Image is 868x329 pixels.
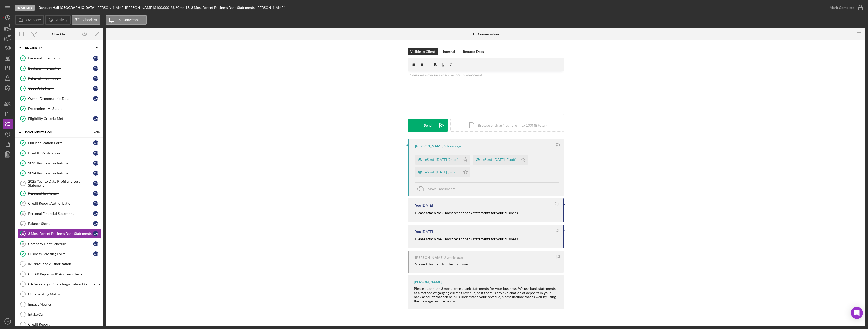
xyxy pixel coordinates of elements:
[93,171,98,176] div: C H
[6,320,10,323] text: LW
[463,48,484,55] div: Request Docs
[18,279,101,289] a: CA Secretary of State Registration Documents
[443,48,455,55] div: Internal
[93,66,98,71] div: C H
[415,237,518,241] mark: Please attach the 3 most recent bank statements for your business
[28,212,93,216] div: Personal Financial Statement
[425,158,458,162] div: eStmt_[DATE] (2).pdf
[422,203,433,207] time: 2025-09-17 00:02
[18,299,101,309] a: Impact Metrics
[28,76,93,80] div: Referral Information
[28,97,93,101] div: Owner Demographic Data
[28,222,93,226] div: Balance Sheet
[483,158,516,162] div: eStmt_[DATE] (2).pdf
[93,241,98,246] div: C H
[28,232,93,236] div: 3 Most Recent Business Bank Statements
[45,15,70,25] button: Activity
[106,15,147,25] button: 15. Conversation
[93,191,98,196] div: C H
[415,230,421,234] div: You
[28,161,93,165] div: 2023 Business Tax Return
[39,5,95,10] b: Banquet Hall [GEOGRAPHIC_DATA]
[3,316,13,326] button: LW
[444,144,462,148] time: 2025-09-17 21:36
[460,48,486,55] button: Request Docs
[21,202,24,205] tspan: 12
[171,6,175,10] div: 3 %
[415,144,443,148] div: [PERSON_NAME]
[93,56,98,61] div: C H
[28,141,93,145] div: Full Application Form
[410,48,435,55] div: Visible to Client
[18,178,101,188] a: 102025 Year to Date Profit and Loss StatementCH
[428,187,455,191] span: Move Documents
[28,117,93,121] div: Eligibility Criteria Met
[18,269,101,279] a: CLEAR Report & IP Address Check
[444,256,463,260] time: 2025-09-02 19:06
[18,239,101,249] a: 16Company Debt ScheduleCH
[415,183,460,195] button: Move Documents
[96,6,154,10] div: [PERSON_NAME] [PERSON_NAME] |
[18,83,101,94] a: Good Jobs FormCH
[28,66,93,70] div: Business Information
[424,119,432,132] div: Send
[93,161,98,166] div: C H
[18,104,101,114] a: Determine LMI Status
[93,221,98,226] div: C H
[93,116,98,121] div: C H
[473,155,528,165] button: eStmt_[DATE] (2).pdf
[21,212,24,215] tspan: 13
[25,46,87,49] div: Eligibility
[28,262,101,266] div: IRS 8821 and Authorization
[91,131,100,134] div: 6 / 20
[18,208,101,219] a: 13Personal Financial StatementCH
[28,201,93,205] div: Credit Report Authorization
[83,18,97,22] label: Checklist
[415,211,519,215] mark: Please attach the 3 most recent bank statements for your business.
[175,6,184,10] div: 60 mo
[28,86,93,91] div: Good Jobs Form
[93,76,98,81] div: C H
[25,131,87,134] div: Documentation
[415,155,470,165] button: eStmt_[DATE] (2).pdf
[21,222,24,225] tspan: 14
[184,6,285,10] div: | 15. 3 Most Recent Business Bank Statements ([PERSON_NAME])
[408,119,448,132] button: Send
[18,219,101,229] a: 14Balance SheetCH
[18,138,101,148] a: Full Application FormCH
[28,151,93,155] div: Plaid ID Verification
[18,229,101,239] a: 153 Most Recent Business Bank StatementsCH
[28,322,101,326] div: Credit Report
[18,94,101,104] a: Owner Demographic DataCH
[93,140,98,145] div: C H
[18,114,101,124] a: Eligibility Criteria MetCH
[28,252,93,256] div: Business Advising Form
[93,231,98,236] div: C H
[15,15,44,25] button: Overview
[21,232,24,235] tspan: 15
[18,148,101,158] a: Plaid ID VerificationCH
[825,3,865,13] button: Mark Complete
[91,46,100,49] div: 7 / 7
[28,191,93,195] div: Personal Tax Return
[117,18,144,22] label: 15. Conversation
[28,282,101,286] div: CA Secretary of State Registration Documents
[93,96,98,101] div: C H
[18,188,101,198] a: Personal Tax ReturnCH
[414,287,559,303] div: Please attach the 3 most recent bank statements for your business. We use bank statements as a me...
[18,73,101,83] a: Referral InformationCH
[21,182,24,185] tspan: 10
[28,56,93,60] div: Personal Information
[28,312,101,316] div: Intake Call
[28,272,101,276] div: CLEAR Report & IP Address Check
[18,259,101,269] a: IRS 8821 and Authorization
[28,292,101,296] div: Underwriting Matrix
[93,151,98,156] div: C H
[93,181,98,186] div: C H
[18,158,101,168] a: 2023 Business Tax ReturnCH
[39,6,96,10] div: |
[28,171,93,175] div: 2024 Business Tax Return
[93,251,98,256] div: C H
[415,167,470,177] button: eStmt_[DATE] (5).pdf
[18,249,101,259] a: Business Advising FormCH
